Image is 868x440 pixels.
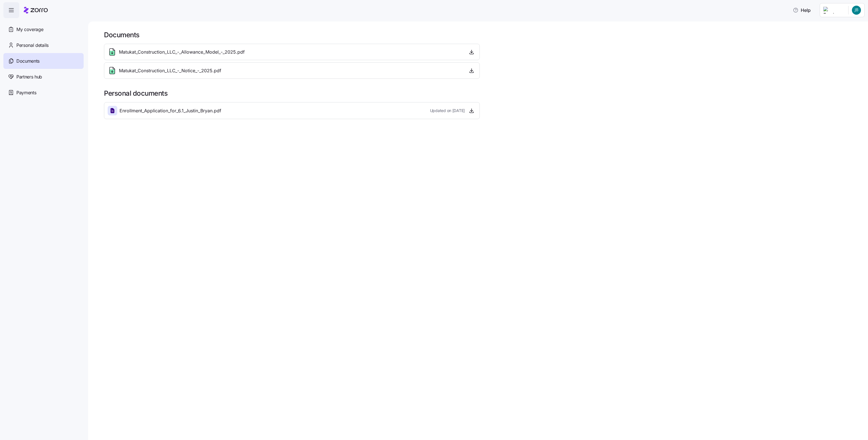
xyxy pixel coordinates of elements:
[3,69,84,85] a: Partners hub
[16,73,42,80] span: Partners hub
[104,30,860,39] h1: Documents
[120,107,221,114] span: Enrollment_Application_for_6.1_Justin_Bryan.pdf
[16,26,43,33] span: My coverage
[16,89,36,96] span: Payments
[16,58,40,65] span: Documents
[16,42,49,49] span: Personal details
[430,108,465,113] span: Updated on [DATE]
[3,37,84,53] a: Personal details
[3,53,84,69] a: Documents
[823,7,844,14] img: Employer logo
[793,7,811,14] span: Help
[119,67,221,74] span: Matukat_Construction_LLC_-_Notice_-_2025.pdf
[3,85,84,100] a: Payments
[852,6,861,15] img: 51a0fa4c8f98eddeff4ab074714a7bbc
[119,49,245,56] span: Matukat_Construction_LLC_-_Allowance_Model_-_2025.pdf
[788,5,815,16] button: Help
[3,21,84,37] a: My coverage
[104,89,860,98] h1: Personal documents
